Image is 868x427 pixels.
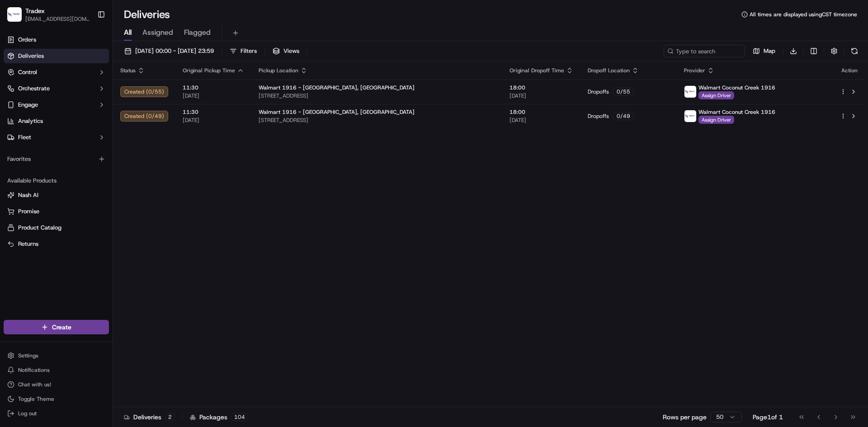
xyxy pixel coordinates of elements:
[231,413,248,421] div: 104
[764,47,775,55] span: Map
[154,89,165,100] button: Start new chat
[18,207,39,216] span: Promise
[509,84,573,91] span: 18:00
[165,413,175,421] div: 2
[269,45,303,57] button: Views
[124,413,175,422] div: Deliveries
[684,86,696,98] img: 1679586894394
[588,67,630,74] span: Dropoff Location
[190,413,248,422] div: Packages
[18,101,38,109] span: Engage
[18,381,51,388] span: Chat with us!
[7,191,105,199] a: Nash AI
[698,84,775,91] span: Walmart Coconut Creek 1916
[25,15,90,23] button: [EMAIL_ADDRESS][DOMAIN_NAME]
[135,47,214,55] span: [DATE] 00:00 - [DATE] 23:59
[9,9,27,27] img: Nash
[120,45,218,57] button: [DATE] 00:00 - [DATE] 23:59
[31,95,114,103] div: We're available if you need us!
[684,67,705,74] span: Provider
[840,67,859,74] div: Action
[18,224,61,232] span: Product Catalog
[18,68,37,76] span: Control
[698,91,734,99] span: Assign Driver
[18,84,50,93] span: Orchestrate
[4,152,109,166] div: Favorites
[183,92,244,99] span: [DATE]
[753,413,783,422] div: Page 1 of 1
[18,366,50,374] span: Notifications
[749,45,779,57] button: Map
[7,240,105,248] a: Returns
[183,117,244,124] span: [DATE]
[184,27,211,38] span: Flagged
[664,45,745,57] input: Type to search
[4,204,109,219] button: Promise
[613,112,634,120] div: 0 / 49
[4,237,109,251] button: Returns
[259,67,298,74] span: Pickup Location
[4,188,109,202] button: Nash AI
[18,352,38,359] span: Settings
[4,114,109,128] a: Analytics
[18,52,44,60] span: Deliveries
[663,413,707,422] p: Rows per page
[259,92,495,99] span: [STREET_ADDRESS]
[750,11,857,18] span: All times are displayed using CST timezone
[613,88,634,96] div: 0 / 55
[4,49,109,63] a: Deliveries
[18,410,37,417] span: Log out
[588,113,609,120] span: Dropoffs
[509,108,573,116] span: 18:00
[18,133,31,141] span: Fleet
[259,84,415,91] span: Walmart 1916 - [GEOGRAPHIC_DATA], [GEOGRAPHIC_DATA]
[124,7,170,22] h1: Deliveries
[142,27,173,38] span: Assigned
[18,191,38,199] span: Nash AI
[7,224,105,232] a: Product Catalog
[120,67,136,74] span: Status
[509,117,573,124] span: [DATE]
[4,378,109,391] button: Chat with us!
[183,84,244,91] span: 11:30
[4,393,109,405] button: Toggle Theme
[52,323,71,332] span: Create
[5,127,73,144] a: 📗Knowledge Base
[259,108,415,116] span: Walmart 1916 - [GEOGRAPHIC_DATA], [GEOGRAPHIC_DATA]
[90,153,109,160] span: Pylon
[509,67,564,74] span: Original Dropoff Time
[241,47,257,55] span: Filters
[124,27,132,38] span: All
[4,221,109,235] button: Product Catalog
[283,47,299,55] span: Views
[509,92,573,99] span: [DATE]
[848,45,861,57] button: Refresh
[183,67,235,74] span: Original Pickup Time
[7,7,22,22] img: Tradex
[698,108,775,116] span: Walmart Coconut Creek 1916
[4,349,109,362] button: Settings
[4,33,109,47] a: Orders
[183,108,244,116] span: 11:30
[4,65,109,80] button: Control
[18,131,69,140] span: Knowledge Base
[4,174,109,188] div: Available Products
[76,132,84,139] div: 💻
[18,36,36,44] span: Orders
[4,130,109,145] button: Fleet
[4,320,109,334] button: Create
[4,4,94,25] button: TradexTradex[EMAIL_ADDRESS][DOMAIN_NAME]
[259,117,495,124] span: [STREET_ADDRESS]
[226,45,261,57] button: Filters
[85,131,145,140] span: API Documentation
[24,58,163,68] input: Got a question? Start typing here...
[25,6,45,15] button: Tradex
[31,86,148,95] div: Start new chat
[64,153,109,160] a: Powered byPylon
[9,86,25,103] img: 1736555255976-a54dd68f-1ca7-489b-9aae-adbdc363a1c4
[73,127,149,144] a: 💻API Documentation
[7,207,105,216] a: Promise
[9,132,16,139] div: 📗
[4,81,109,96] button: Orchestrate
